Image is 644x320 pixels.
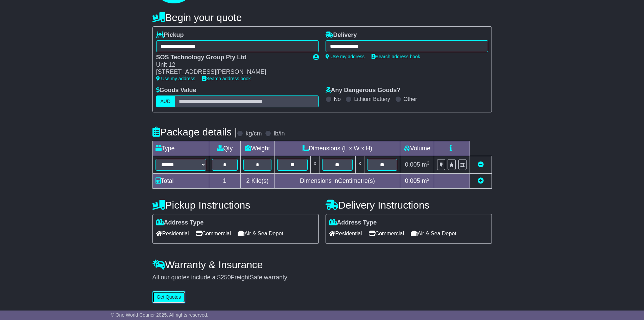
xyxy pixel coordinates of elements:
span: Residential [156,228,189,239]
label: Address Type [156,219,204,227]
h4: Pickup Instructions [152,199,319,211]
a: Search address book [202,76,251,81]
td: 1 [209,174,240,189]
sup: 3 [427,161,430,166]
span: Air & Sea Depot [411,228,456,239]
span: m [422,161,430,168]
a: Remove this item [478,161,484,168]
h4: Package details | [152,126,237,137]
span: Residential [329,228,362,239]
div: SOS Technology Group Pty Ltd [156,54,306,61]
sup: 3 [427,177,430,182]
button: Get Quotes [152,291,186,303]
label: Delivery [326,31,357,39]
span: 0.005 [405,177,420,184]
label: lb/in [273,130,285,137]
div: Unit 12 [156,61,306,69]
label: Any Dangerous Goods? [326,87,401,94]
td: Dimensions (L x W x H) [275,141,400,156]
span: Commercial [369,228,404,239]
td: Weight [240,141,275,156]
h4: Warranty & Insurance [152,259,492,270]
label: Goods Value [156,87,196,94]
h4: Begin your quote [152,12,492,23]
span: © One World Courier 2025. All rights reserved. [111,312,209,318]
label: kg/cm [245,130,262,137]
div: All our quotes include a $ FreightSafe warranty. [152,274,492,281]
a: Use my address [326,54,365,59]
div: [STREET_ADDRESS][PERSON_NAME] [156,68,306,76]
label: Lithium Battery [354,96,390,102]
td: Type [152,141,209,156]
span: Commercial [196,228,231,239]
h4: Delivery Instructions [326,199,492,211]
a: Search address book [372,54,420,59]
label: Other [404,96,417,102]
span: 2 [246,177,249,184]
td: Dimensions in Centimetre(s) [275,174,400,189]
td: Total [152,174,209,189]
td: Kilo(s) [240,174,275,189]
span: 250 [221,274,231,281]
a: Add new item [478,177,484,184]
td: x [355,156,364,174]
label: No [334,96,341,102]
td: Volume [400,141,434,156]
span: m [422,177,430,184]
a: Use my address [156,76,195,81]
label: Pickup [156,31,184,39]
td: Qty [209,141,240,156]
label: AUD [156,95,175,107]
span: 0.005 [405,161,420,168]
span: Air & Sea Depot [238,228,283,239]
label: Address Type [329,219,377,227]
td: x [311,156,319,174]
